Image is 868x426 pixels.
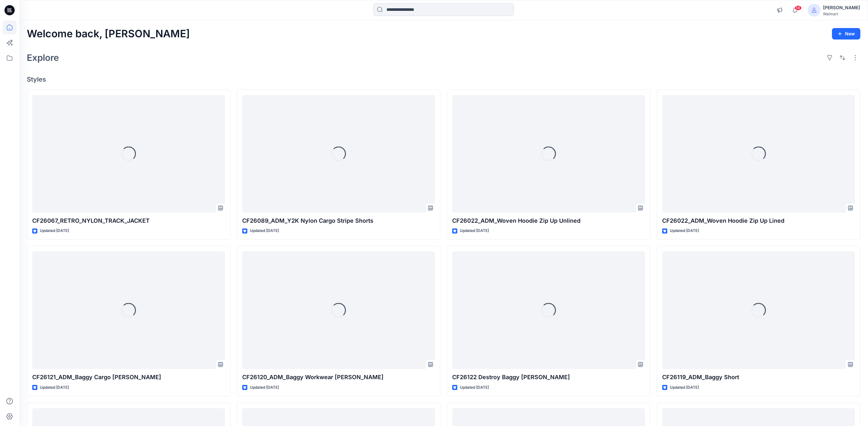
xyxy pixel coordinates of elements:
div: [PERSON_NAME] [823,4,860,11]
span: 14 [795,5,802,11]
p: Updated [DATE] [460,227,489,234]
p: CF26119_ADM_Baggy Short [662,373,855,382]
p: CF26022_ADM_Woven Hoodie Zip Up Lined [662,216,855,225]
h2: Welcome back, [PERSON_NAME] [27,28,190,40]
p: Updated [DATE] [670,227,699,234]
p: Updated [DATE] [250,384,279,391]
p: Updated [DATE] [670,384,699,391]
p: Updated [DATE] [250,227,279,234]
div: Walmart [823,11,860,16]
p: Updated [DATE] [40,384,69,391]
p: CF26067_RETRO_NYLON_TRACK_JACKET [32,216,225,225]
p: CF26089_ADM_Y2K Nylon Cargo Stripe Shorts [242,216,435,225]
p: CF26022_ADM_Woven Hoodie Zip Up Unlined [452,216,645,225]
svg: avatar [812,8,817,13]
h2: Explore [27,53,59,63]
p: Updated [DATE] [40,227,69,234]
p: CF26122 Destroy Baggy [PERSON_NAME] [452,373,645,382]
p: CF26121_ADM_Baggy Cargo [PERSON_NAME] [32,373,225,382]
p: Updated [DATE] [460,384,489,391]
button: New [832,28,860,40]
h4: Styles [27,76,860,83]
p: CF26120_ADM_Baggy Workwear [PERSON_NAME] [242,373,435,382]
